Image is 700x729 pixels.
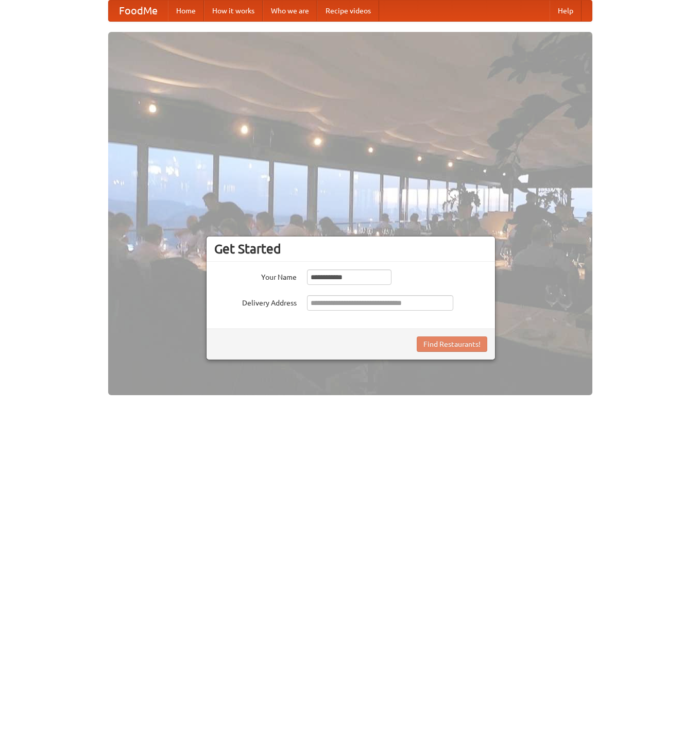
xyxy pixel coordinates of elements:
[417,336,487,352] button: Find Restaurants!
[317,1,379,21] a: Recipe videos
[214,241,487,257] h3: Get Started
[204,1,263,21] a: How it works
[168,1,204,21] a: Home
[214,269,297,282] label: Your Name
[263,1,317,21] a: Who we are
[214,295,297,308] label: Delivery Address
[550,1,582,21] a: Help
[109,1,168,21] a: FoodMe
